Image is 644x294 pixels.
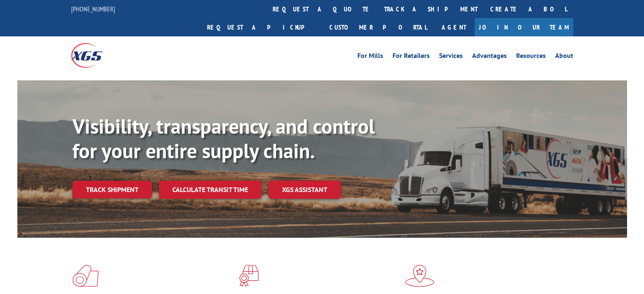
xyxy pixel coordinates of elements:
[239,265,259,287] img: xgs-icon-focused-on-flooring-red
[323,18,433,36] a: Customer Portal
[72,181,152,198] a: Track shipment
[405,265,434,287] img: xgs-icon-flagship-distribution-model-red
[201,18,323,36] a: Request a pickup
[357,52,383,62] a: For Mills
[72,113,375,164] b: Visibility, transparency, and control for your entire supply chain.
[475,18,573,36] a: Join Our Team
[555,52,573,62] a: About
[72,265,99,287] img: xgs-icon-total-supply-chain-intelligence-red
[71,5,115,13] a: [PHONE_NUMBER]
[516,52,546,62] a: Resources
[268,181,341,199] a: XGS ASSISTANT
[392,52,430,62] a: For Retailers
[439,52,463,62] a: Services
[472,52,507,62] a: Advantages
[159,181,262,199] a: Calculate transit time
[433,18,475,36] a: Agent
